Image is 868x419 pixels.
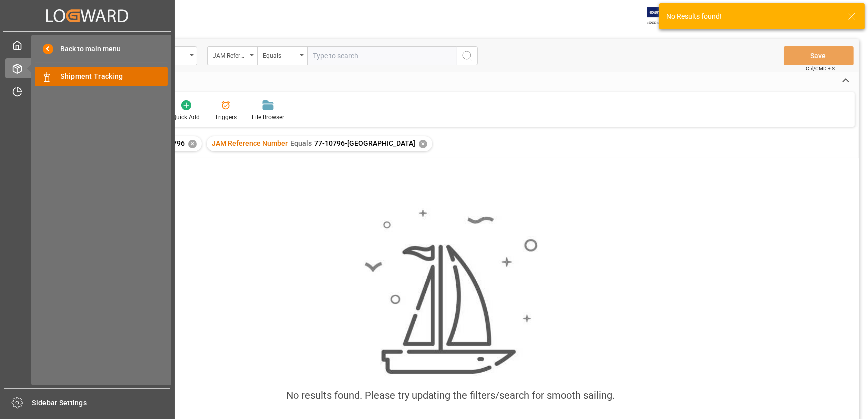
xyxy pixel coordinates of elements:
img: smooth_sailing.jpeg [363,208,538,376]
span: Sidebar Settings [32,398,171,408]
div: No results found. Please try updating the filters/search for smooth sailing. [286,388,615,403]
div: File Browser [252,113,284,122]
span: 77-10796-[GEOGRAPHIC_DATA] [314,139,415,147]
span: Shipment Tracking [61,71,168,82]
input: Type to search [307,46,457,65]
span: Ctrl/CMD + S [806,65,835,72]
button: open menu [207,46,257,65]
div: ✕ [188,140,197,148]
div: JAM Reference Number [213,49,247,60]
button: search button [457,46,478,65]
div: ✕ [419,140,427,148]
a: Shipment Tracking [35,67,168,86]
button: open menu [257,46,307,65]
div: No Results found! [666,11,838,22]
a: My Cockpit [5,35,169,55]
button: Save [784,46,854,65]
span: Equals [290,139,312,147]
div: Quick Add [172,113,200,122]
div: Triggers [215,113,237,122]
span: JAM Reference Number [212,139,288,147]
div: Equals [263,49,297,60]
span: Back to main menu [53,44,121,54]
a: Timeslot Management V2 [5,82,169,101]
img: Exertis%20JAM%20-%20Email%20Logo.jpg_1722504956.jpg [647,7,682,25]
